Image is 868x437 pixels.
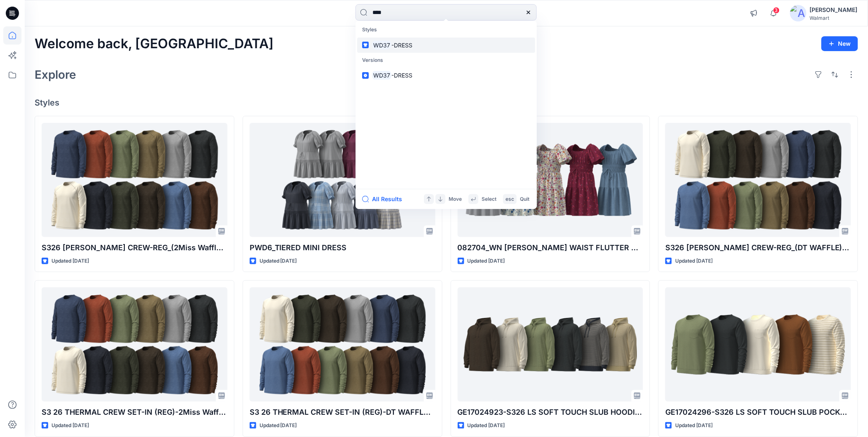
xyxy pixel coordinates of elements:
[35,68,76,81] h2: Explore
[665,123,851,237] a: S326 RAGLON CREW-REG_(DT WAFFLE)-Opt-1
[821,36,858,51] button: New
[665,242,851,254] p: S326 [PERSON_NAME] CREW-REG_(DT WAFFLE)-Opt-1
[810,15,858,21] div: Walmart
[458,406,643,418] p: GE17024923-S326 LS SOFT TOUCH SLUB HOODIE-REG
[372,70,391,80] mark: WD37
[468,257,505,265] p: Updated [DATE]
[675,421,713,430] p: Updated [DATE]
[362,194,407,204] button: All Results
[250,123,435,237] a: PWD6_TIERED MINI DRESS
[458,123,643,237] a: 082704_WN SS SMOCK WAIST FLUTTER DRESS
[665,406,851,418] p: GE17024296-S326 LS SOFT TOUCH SLUB POCKET TEE
[42,123,227,237] a: S326 RAGLON CREW-REG_(2Miss Waffle)-Opt-2
[51,421,89,430] p: Updated [DATE]
[458,287,643,402] a: GE17024923-S326 LS SOFT TOUCH SLUB HOODIE-REG
[449,195,462,204] p: Move
[675,257,713,265] p: Updated [DATE]
[520,195,529,204] p: Quit
[357,68,535,83] a: WD37-DRESS
[260,421,297,430] p: Updated [DATE]
[42,287,227,402] a: S3 26 THERMAL CREW SET-IN (REG)-2Miss Waffle_OPT-2
[773,7,780,14] span: 3
[250,242,435,254] p: PWD6_TIERED MINI DRESS
[790,5,807,21] img: avatar
[35,36,274,52] h2: Welcome back, [GEOGRAPHIC_DATA]
[250,287,435,402] a: S3 26 THERMAL CREW SET-IN (REG)-DT WAFFLE_OPT-1
[357,22,535,38] p: Styles
[665,287,851,402] a: GE17024296-S326 LS SOFT TOUCH SLUB POCKET TEE
[260,257,297,265] p: Updated [DATE]
[250,406,435,418] p: S3 26 THERMAL CREW SET-IN (REG)-DT WAFFLE_OPT-1
[810,5,858,15] div: [PERSON_NAME]
[35,98,858,108] h4: Styles
[482,195,496,204] p: Select
[458,242,643,254] p: 082704_WN [PERSON_NAME] WAIST FLUTTER DRESS
[42,406,227,418] p: S3 26 THERMAL CREW SET-IN (REG)-2Miss Waffle_OPT-2
[391,72,412,79] span: -DRESS
[357,38,535,53] a: WD37-DRESS
[357,53,535,68] p: Versions
[505,195,514,204] p: esc
[51,257,89,265] p: Updated [DATE]
[42,242,227,254] p: S326 [PERSON_NAME] CREW-REG_(2Miss Waffle)-Opt-2
[372,40,391,50] mark: WD37
[391,42,412,49] span: -DRESS
[468,421,505,430] p: Updated [DATE]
